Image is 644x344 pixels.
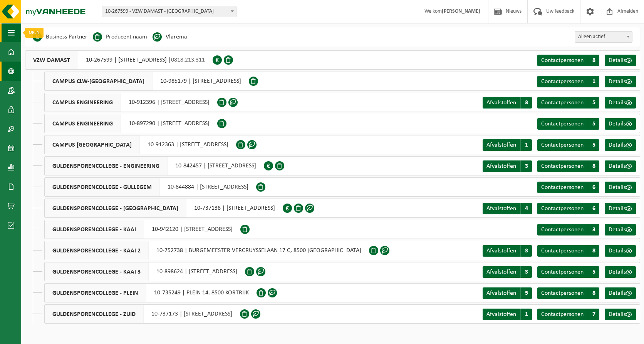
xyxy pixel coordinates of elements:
span: Afvalstoffen [486,100,516,106]
span: Details [609,78,626,85]
span: GULDENSPORENCOLLEGE - KAAI [45,220,144,239]
span: 8 [588,55,599,66]
span: Afvalstoffen [486,142,516,148]
span: 5 [588,118,599,130]
a: Contactpersonen 6 [537,182,599,193]
a: Afvalstoffen 3 [483,266,532,278]
span: 5 [588,97,599,109]
span: Contactpersonen [541,184,584,190]
span: 5 [588,139,599,151]
span: Contactpersonen [541,311,584,317]
a: Contactpersonen 8 [537,55,599,66]
span: Afvalstoffen [486,269,516,275]
div: 10-985179 | [STREET_ADDRESS] [44,72,249,91]
span: Contactpersonen [541,248,584,254]
a: Details [605,245,636,257]
span: CAMPUS ENGINEERING [45,114,121,133]
div: 10-737173 | [STREET_ADDRESS] [44,304,240,324]
span: 10-267599 - VZW DAMAST - KORTRIJK [102,6,236,17]
div: 10-737138 | [STREET_ADDRESS] [44,199,283,218]
span: 7 [588,309,599,320]
span: 6 [588,203,599,214]
div: 10-912363 | [STREET_ADDRESS] [44,135,236,154]
span: Alleen actief [575,31,632,43]
span: 10-267599 - VZW DAMAST - KORTRIJK [102,6,236,17]
span: CAMPUS CLW-[GEOGRAPHIC_DATA] [45,72,153,90]
span: Details [609,100,626,106]
span: Alleen actief [575,32,632,42]
span: 1 [588,76,599,87]
span: Details [609,121,626,127]
span: GULDENSPORENCOLLEGE - GULLEGEM [45,178,160,196]
a: Contactpersonen 8 [537,245,599,257]
span: Contactpersonen [541,163,584,169]
a: Afvalstoffen 3 [483,97,532,109]
span: Details [609,248,626,254]
span: 1 [520,309,532,320]
span: 8 [588,245,599,257]
span: GULDENSPORENCOLLEGE - [GEOGRAPHIC_DATA] [45,199,186,217]
a: Contactpersonen 6 [537,203,599,214]
span: Contactpersonen [541,100,584,106]
li: Business Partner [33,31,87,43]
span: CAMPUS [GEOGRAPHIC_DATA] [45,135,140,154]
span: 1 [520,139,532,151]
span: Contactpersonen [541,121,584,127]
a: Afvalstoffen 1 [483,139,532,151]
a: Afvalstoffen 3 [483,245,532,257]
div: 10-842457 | [STREET_ADDRESS] [44,156,264,175]
span: Afvalstoffen [486,163,516,169]
span: Details [609,142,626,148]
span: 5 [520,287,532,299]
span: 5 [588,266,599,278]
span: 8 [588,287,599,299]
a: Details [605,266,636,278]
a: Contactpersonen 3 [537,224,599,235]
div: 10-844884 | [STREET_ADDRESS] [44,177,256,197]
span: 3 [520,97,532,109]
a: Details [605,139,636,151]
span: Afvalstoffen [486,290,516,296]
span: Details [609,290,626,296]
span: GULDENSPORENCOLLEGE - KAAI 2 [45,241,149,260]
a: Contactpersonen 1 [537,76,599,87]
span: Details [609,269,626,275]
span: GULDENSPORENCOLLEGE - PLEIN [45,284,146,302]
div: 10-898624 | [STREET_ADDRESS] [44,262,245,281]
a: Details [605,224,636,235]
li: Vlarema [153,31,187,43]
a: Afvalstoffen 4 [483,203,532,214]
span: Contactpersonen [541,269,584,275]
span: Afvalstoffen [486,248,516,254]
div: 10-897290 | [STREET_ADDRESS] [44,114,217,133]
span: Details [609,205,626,212]
div: 10-752738 | BURGEMEESTER VERCRUYSSELAAN 17 C, 8500 [GEOGRAPHIC_DATA] [44,241,369,260]
a: Contactpersonen 5 [537,139,599,151]
a: Contactpersonen 8 [537,160,599,172]
span: Afvalstoffen [486,311,516,317]
span: 3 [520,245,532,257]
span: 4 [520,203,532,214]
a: Details [605,309,636,320]
span: Contactpersonen [541,290,584,296]
span: Details [609,227,626,233]
span: 3 [588,224,599,235]
div: 10-912396 | [STREET_ADDRESS] [44,93,217,112]
span: Details [609,57,626,63]
a: Contactpersonen 5 [537,97,599,109]
strong: [PERSON_NAME] [442,8,480,14]
span: VZW DAMAST [25,51,78,69]
div: 10-735249 | PLEIN 14, 8500 KORTRIJK [44,283,257,302]
span: 3 [520,160,532,172]
a: Details [605,118,636,130]
a: Contactpersonen 8 [537,287,599,299]
div: 10-942120 | [STREET_ADDRESS] [44,220,240,239]
span: Contactpersonen [541,205,584,212]
span: Afvalstoffen [486,205,516,212]
a: Contactpersonen 7 [537,309,599,320]
a: Details [605,287,636,299]
span: Details [609,311,626,317]
a: Afvalstoffen 5 [483,287,532,299]
span: 6 [588,182,599,193]
span: 0818.213.311 [171,57,205,63]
